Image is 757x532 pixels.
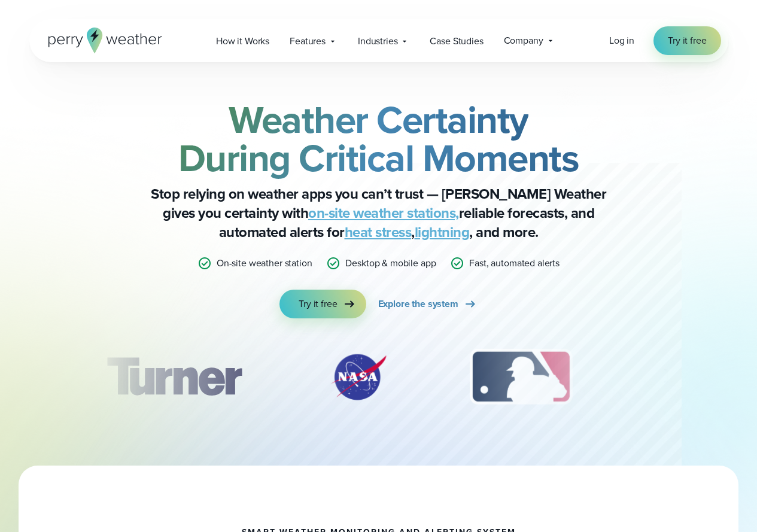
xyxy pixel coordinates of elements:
[89,347,259,407] img: Turner-Construction_1.svg
[345,221,412,243] a: heat stress
[345,256,436,270] p: Desktop & mobile app
[653,26,720,55] a: Try it free
[378,290,478,318] a: Explore the system
[279,290,366,318] a: Try it free
[668,34,706,48] span: Try it free
[178,92,579,186] strong: Weather Certainty During Critical Moments
[609,34,634,47] span: Log in
[139,184,618,242] p: Stop relying on weather apps you can’t trust — [PERSON_NAME] Weather gives you certainty with rel...
[299,297,337,311] span: Try it free
[430,34,483,48] span: Case Studies
[415,221,470,243] a: lightning
[89,347,259,407] div: 1 of 12
[206,29,279,53] a: How it Works
[504,34,543,48] span: Company
[308,202,459,224] a: on-site weather stations,
[469,256,560,270] p: Fast, automated alerts
[642,347,737,407] div: 4 of 12
[317,347,400,407] div: 2 of 12
[609,34,634,48] a: Log in
[290,34,326,48] span: Features
[642,347,737,407] img: PGA.svg
[378,297,458,311] span: Explore the system
[317,347,400,407] img: NASA.svg
[216,34,269,48] span: How it Works
[217,256,312,270] p: On-site weather station
[89,347,668,413] div: slideshow
[458,347,584,407] div: 3 of 12
[419,29,493,53] a: Case Studies
[458,347,584,407] img: MLB.svg
[358,34,397,48] span: Industries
